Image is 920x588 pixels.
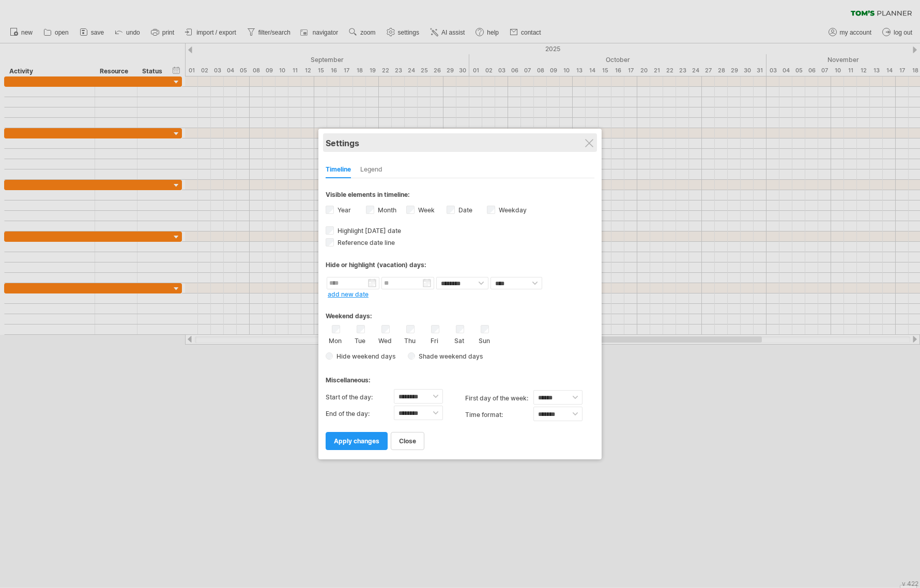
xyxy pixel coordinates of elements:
[326,366,594,386] div: Miscellaneous:
[378,335,391,345] label: Wed
[403,335,416,345] label: Thu
[399,437,416,445] span: close
[415,352,483,360] span: Shade weekend days
[328,290,369,298] a: add new date
[497,206,527,214] label: Weekday
[326,261,594,269] div: Hide or highlight (vacation) days:
[334,437,379,445] span: apply changes
[335,206,351,214] label: Year
[326,389,394,406] label: Start of the day:
[465,407,533,423] label: Time format:
[329,335,342,345] label: Mon
[453,335,466,345] label: Sat
[326,162,351,178] div: Timeline
[465,390,533,407] label: first day of the week:
[335,227,401,235] span: Highlight [DATE] date
[354,335,366,345] label: Tue
[376,206,396,214] label: Month
[326,302,594,322] div: Weekend days:
[360,162,382,178] div: Legend
[428,335,441,345] label: Fri
[416,206,435,214] label: Week
[326,406,394,422] label: End of the day:
[391,432,424,450] a: close
[326,133,594,152] div: Settings
[335,239,395,246] span: Reference date line
[478,335,490,345] label: Sun
[326,432,388,450] a: apply changes
[333,352,395,360] span: Hide weekend days
[456,206,472,214] label: Date
[326,191,594,202] div: Visible elements in timeline:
